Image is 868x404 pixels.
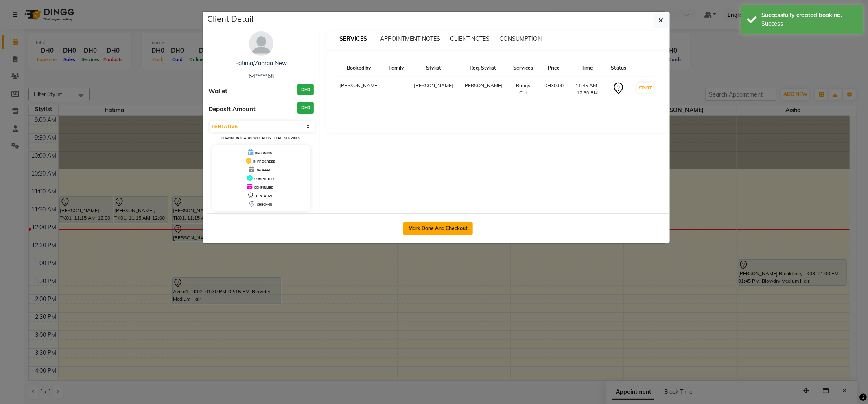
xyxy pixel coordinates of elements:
span: COMPLETED [254,177,274,181]
span: Deposit Amount [209,105,256,114]
th: Time [568,59,606,77]
div: Successfully created booking. [761,11,857,20]
span: CHECK-IN [257,202,272,206]
span: [PERSON_NAME] [414,82,453,88]
th: Status [606,59,631,77]
img: avatar [249,31,273,56]
a: Fatima/Zahraa New [235,59,287,67]
span: CONSUMPTION [499,35,542,42]
button: START [637,83,654,93]
span: CONFIRMED [254,185,273,189]
th: Family [384,59,409,77]
span: APPOINTMENT NOTES [380,35,440,42]
span: DROPPED [256,168,271,172]
span: IN PROGRESS [253,160,275,164]
span: TENTATIVE [256,194,273,198]
small: Change in status will apply to all services. [221,136,301,140]
div: Success [761,20,857,28]
div: Bangs Cut [512,82,534,97]
div: DH30.00 [544,82,564,89]
th: Stylist [409,59,458,77]
span: [PERSON_NAME] [463,82,503,88]
th: Booked by [335,59,384,77]
span: CLIENT NOTES [450,35,490,42]
td: - [384,77,409,102]
h5: Client Detail [208,13,254,25]
th: Req. Stylist [458,59,507,77]
button: Mark Done And Checkout [403,222,473,235]
span: SERVICES [336,32,370,46]
span: UPCOMING [255,151,272,155]
td: [PERSON_NAME] [335,77,384,102]
span: Wallet [209,87,228,96]
td: 11:45 AM-12:30 PM [568,77,606,102]
th: Services [507,59,539,77]
th: Price [539,59,568,77]
h3: DH0 [297,84,314,96]
h3: DH0 [297,102,314,114]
